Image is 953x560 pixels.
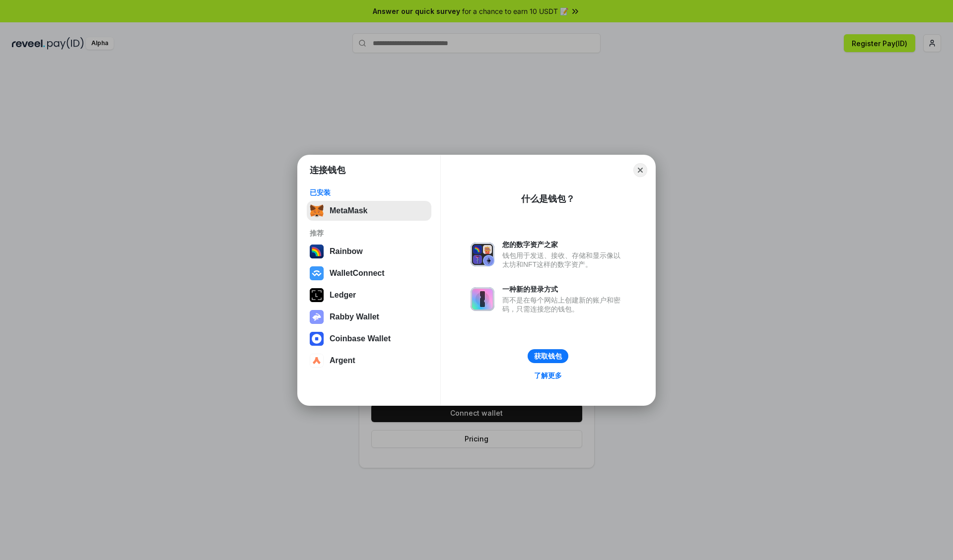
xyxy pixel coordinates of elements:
[307,285,431,305] button: Ledger
[307,329,431,349] button: Coinbase Wallet
[330,312,379,321] div: Rabby Wallet
[310,266,324,280] img: svg+xml,%3Csvg%20width%3D%2228%22%20height%3D%2228%22%20viewBox%3D%220%200%2028%2028%22%20fill%3D...
[534,371,562,380] div: 了解更多
[330,356,355,365] div: Argent
[502,240,625,249] div: 您的数字资产之家
[528,369,568,382] a: 了解更多
[310,354,324,368] img: svg+xml,%3Csvg%20width%3D%2228%22%20height%3D%2228%22%20viewBox%3D%220%200%2028%2028%22%20fill%3D...
[528,349,568,363] button: 获取钱包
[310,164,345,176] h1: 连接钱包
[330,334,391,343] div: Coinbase Wallet
[310,310,324,324] img: svg+xml,%3Csvg%20xmlns%3D%22http%3A%2F%2Fwww.w3.org%2F2000%2Fsvg%22%20fill%3D%22none%22%20viewBox...
[534,352,562,361] div: 获取钱包
[471,243,494,266] img: svg+xml,%3Csvg%20xmlns%3D%22http%3A%2F%2Fwww.w3.org%2F2000%2Fsvg%22%20fill%3D%22none%22%20viewBox...
[307,201,431,221] button: MetaMask
[310,229,428,238] div: 推荐
[310,288,324,302] img: svg+xml,%3Csvg%20xmlns%3D%22http%3A%2F%2Fwww.w3.org%2F2000%2Fsvg%22%20width%3D%2228%22%20height%3...
[330,269,385,278] div: WalletConnect
[502,251,625,269] div: 钱包用于发送、接收、存储和显示像以太坊和NFT这样的数字资产。
[330,291,356,300] div: Ledger
[502,296,625,313] div: 而不是在每个网站上创建新的账户和密码，只需连接您的钱包。
[307,307,431,327] button: Rabby Wallet
[521,193,575,205] div: 什么是钱包？
[307,263,431,283] button: WalletConnect
[310,204,324,218] img: svg+xml,%3Csvg%20fill%3D%22none%22%20height%3D%2233%22%20viewBox%3D%220%200%2035%2033%22%20width%...
[310,188,428,197] div: 已安装
[633,163,647,177] button: Close
[330,247,363,256] div: Rainbow
[310,245,324,258] img: svg+xml,%3Csvg%20width%3D%22120%22%20height%3D%22120%22%20viewBox%3D%220%200%20120%20120%22%20fil...
[310,332,324,346] img: svg+xml,%3Csvg%20width%3D%2228%22%20height%3D%2228%22%20viewBox%3D%220%200%2028%2028%22%20fill%3D...
[330,206,367,215] div: MetaMask
[502,285,625,294] div: 一种新的登录方式
[307,351,431,371] button: Argent
[307,242,431,261] button: Rainbow
[471,287,494,311] img: svg+xml,%3Csvg%20xmlns%3D%22http%3A%2F%2Fwww.w3.org%2F2000%2Fsvg%22%20fill%3D%22none%22%20viewBox...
